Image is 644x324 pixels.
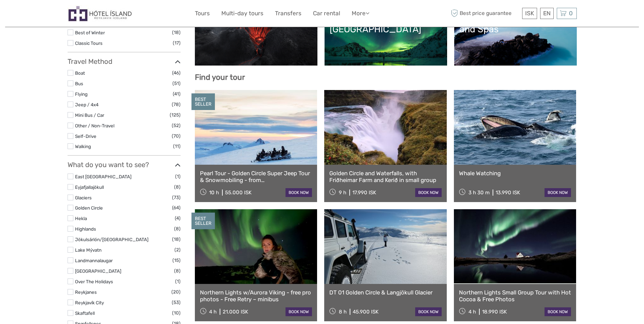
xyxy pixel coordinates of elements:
span: (1) [175,173,181,180]
a: Jökulsárlón/[GEOGRAPHIC_DATA] [75,237,148,242]
a: Best of Winter [75,30,105,35]
a: Tours [195,8,210,18]
a: book now [545,307,571,316]
h3: Travel Method [68,57,181,66]
a: book now [286,307,312,316]
a: Lake Mývatn [75,247,102,253]
a: East [GEOGRAPHIC_DATA] [75,174,131,179]
span: 4 h [468,309,476,315]
a: Northern Lights w/Aurora Viking - free pro photos - Free Retry – minibus [200,289,312,303]
a: Pearl Tour - Golden Circle Super Jeep Tour & Snowmobiling - from [GEOGRAPHIC_DATA] [200,170,312,184]
span: 8 h [339,309,347,315]
div: 45.900 ISK [353,309,379,315]
span: (17) [173,39,181,47]
a: Skaftafell [75,310,95,316]
span: (8) [174,267,181,275]
span: (20) [171,288,181,296]
span: (18) [172,235,181,243]
a: Jeep / 4x4 [75,102,98,107]
a: [GEOGRAPHIC_DATA] [75,268,121,274]
span: 9 h [339,190,346,196]
span: (41) [173,90,181,98]
a: Glaciers [75,195,92,200]
div: BEST SELLER [191,213,215,230]
span: (53) [172,299,181,306]
span: 4 h [209,309,217,315]
a: book now [415,307,442,316]
a: book now [545,188,571,197]
a: Transfers [275,8,301,18]
span: (73) [172,194,181,201]
a: Golden Circle [75,205,103,211]
a: More [352,8,369,18]
div: 18.990 ISK [482,309,507,315]
b: Find your tour [195,73,245,82]
span: ISK [525,10,534,17]
a: Mini Bus / Car [75,112,104,118]
a: Hekla [75,216,87,221]
span: (10) [172,309,181,317]
span: (11) [173,142,181,150]
div: 17.990 ISK [352,190,376,196]
a: Reykjanes [75,289,97,295]
a: Boat [75,70,85,76]
span: (125) [170,111,181,119]
a: Walking [75,144,91,149]
span: (15) [172,256,181,264]
a: Whale Watching [459,170,571,177]
div: 13.990 ISK [496,190,520,196]
a: Landmannalaugar [75,258,113,263]
span: (4) [175,214,181,222]
div: EN [540,8,554,19]
a: Highlands [75,226,96,232]
span: (78) [172,101,181,108]
span: (2) [174,246,181,254]
span: 0 [568,10,574,17]
span: (64) [172,204,181,212]
a: Northern Lights in [GEOGRAPHIC_DATA] [330,13,442,60]
span: Best price guarantee [449,8,520,19]
a: Multi-day tours [221,8,263,18]
a: Northern Lights Small Group Tour with Hot Cocoa & Free Photos [459,289,571,303]
span: (70) [172,132,181,140]
a: Bus [75,81,83,86]
span: (8) [174,183,181,191]
h3: What do you want to see? [68,161,181,169]
span: (18) [172,29,181,36]
a: Other / Non-Travel [75,123,114,128]
a: Eyjafjallajökull [75,184,104,190]
span: (46) [172,69,181,77]
a: book now [286,188,312,197]
a: Over The Holidays [75,279,113,284]
a: DT 01 Golden Circle & Langjökull Glacier [329,289,442,296]
span: (1) [175,277,181,285]
a: Lagoons, Nature Baths and Spas [459,13,572,60]
a: Lava and Volcanoes [200,13,312,60]
a: Reykjavík City [75,300,104,305]
span: 3 h 30 m [468,190,490,196]
span: 10 h [209,190,219,196]
img: Hótel Ísland [68,5,133,22]
a: Car rental [313,8,340,18]
a: Flying [75,91,88,97]
a: Classic Tours [75,40,103,46]
div: 21.000 ISK [223,309,248,315]
div: BEST SELLER [191,93,215,110]
div: 55.000 ISK [225,190,252,196]
a: book now [415,188,442,197]
span: (52) [172,122,181,129]
a: Self-Drive [75,133,96,139]
span: (51) [172,79,181,87]
span: (8) [174,225,181,233]
a: Golden Circle and Waterfalls, with Friðheimar Farm and Kerið in small group [329,170,442,184]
